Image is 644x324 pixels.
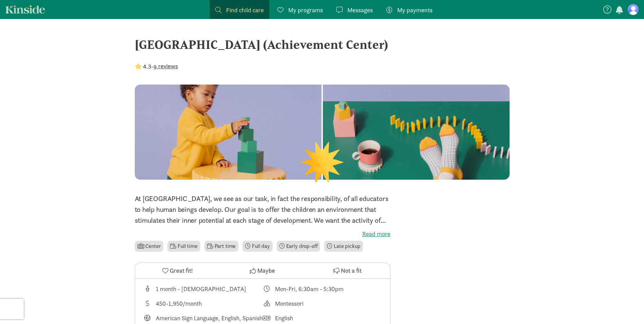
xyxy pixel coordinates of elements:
[275,284,344,293] div: Mon-Fri, 6:30am - 5:30pm
[143,313,263,323] div: Languages taught
[347,5,373,15] span: Messages
[262,284,382,293] div: Class schedule
[257,266,275,275] span: Maybe
[341,266,362,275] span: Not a fit
[135,62,178,71] div: -
[170,266,193,275] span: Great fit!
[156,299,202,308] div: 450-1,950/month
[143,284,263,293] div: Age range for children that this provider cares for
[156,284,246,293] div: 1 month - [DEMOGRAPHIC_DATA]
[135,241,164,252] li: Center
[143,299,263,308] div: Average tuition for this program
[167,241,200,252] li: Full time
[135,230,390,238] label: Read more
[135,193,390,226] p: At [GEOGRAPHIC_DATA], we see as our task, in fact the responsibility, of all educators to help hu...
[262,313,382,323] div: Languages spoken
[5,5,45,14] a: Kinside
[262,299,382,308] div: This provider's education philosophy
[275,313,293,323] div: English
[143,62,151,70] strong: 4.3
[204,241,238,252] li: Part time
[397,5,433,15] span: My payments
[305,263,390,278] button: Not a fit
[275,299,303,308] div: Montessori
[220,263,305,278] button: Maybe
[135,35,510,54] div: [GEOGRAPHIC_DATA] (Achievement Center)
[226,5,264,15] span: Find child care
[324,241,363,252] li: Late pickup
[135,263,220,278] button: Great fit!
[242,241,273,252] li: Full day
[153,61,178,71] button: 9 reviews
[156,313,262,323] div: American Sign Language, English, Spanish
[288,5,323,15] span: My programs
[277,241,320,252] li: Early drop-off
